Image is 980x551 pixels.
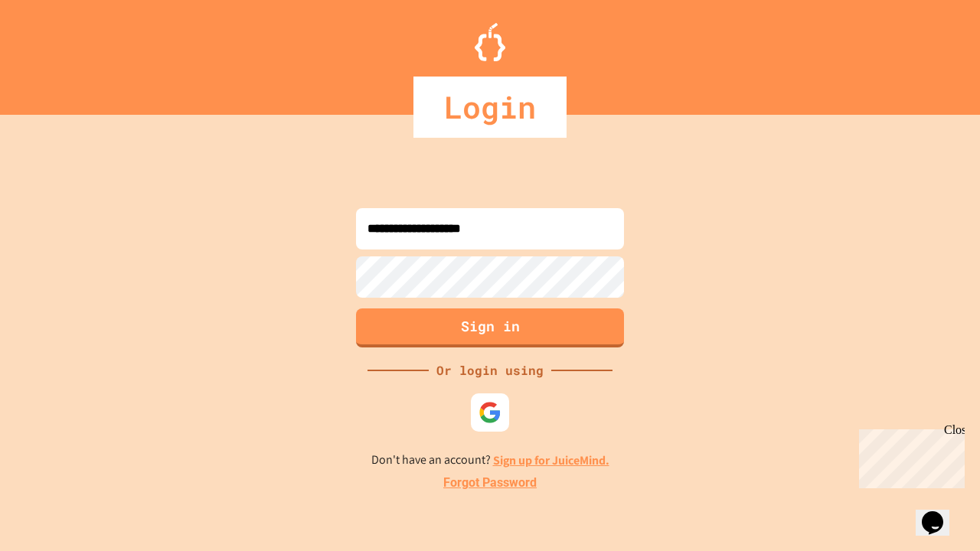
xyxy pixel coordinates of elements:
img: Logo.svg [475,23,505,61]
a: Forgot Password [443,474,537,492]
iframe: chat widget [853,423,965,488]
div: Or login using [429,361,551,380]
div: Login [413,77,567,138]
button: Sign in [356,308,624,347]
a: Sign up for JuiceMind. [493,452,609,468]
p: Don't have an account? [371,451,609,470]
div: Chat with us now!Close [6,6,106,97]
img: google-icon.svg [479,401,501,424]
iframe: chat widget [916,490,965,536]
